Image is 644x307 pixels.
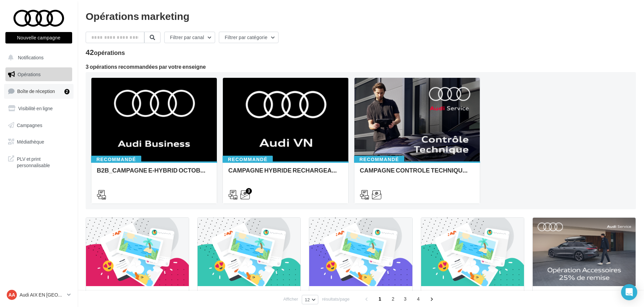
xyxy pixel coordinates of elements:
div: opérations [94,50,125,56]
span: Visibilité en ligne [18,105,53,111]
div: Recommandé [91,156,141,163]
button: Nouvelle campagne [5,32,72,43]
span: AA [8,291,15,298]
div: 2 [64,89,69,94]
div: Open Intercom Messenger [621,284,637,300]
button: 12 [302,295,318,304]
span: Afficher [283,296,298,302]
span: 1 [375,294,385,304]
div: CAMPAGNE HYBRIDE RECHARGEABLE [228,167,343,180]
span: Opérations [18,71,40,77]
span: 2 [388,294,399,304]
div: 42 [86,49,125,56]
span: PLV et print personnalisable [17,154,69,169]
p: Audi AIX EN [GEOGRAPHIC_DATA] [20,291,64,298]
span: 4 [413,294,424,304]
div: Recommandé [223,156,273,163]
div: 3 opérations recommandées par votre enseigne [86,64,636,69]
div: CAMPAGNE CONTROLE TECHNIQUE 25€ OCTOBRE [360,167,474,180]
button: Filtrer par catégorie [219,32,279,43]
div: 3 [246,188,252,194]
div: Opérations marketing [86,11,636,21]
button: Notifications [4,51,71,65]
a: Visibilité en ligne [4,101,74,116]
span: Boîte de réception [17,88,55,94]
span: Médiathèque [17,139,44,145]
span: Notifications [18,55,43,60]
a: PLV et print personnalisable [4,152,74,172]
span: résultats/page [322,296,350,302]
span: 3 [400,294,411,304]
span: Campagnes [17,122,42,128]
a: Boîte de réception2 [4,84,74,98]
span: 12 [305,297,310,302]
a: Campagnes [4,118,74,132]
a: Opérations [4,67,74,82]
a: Médiathèque [4,135,74,149]
div: Recommandé [354,156,404,163]
button: Filtrer par canal [164,32,215,43]
a: AA Audi AIX EN [GEOGRAPHIC_DATA] [5,288,72,301]
div: B2B_CAMPAGNE E-HYBRID OCTOBRE [97,167,211,180]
